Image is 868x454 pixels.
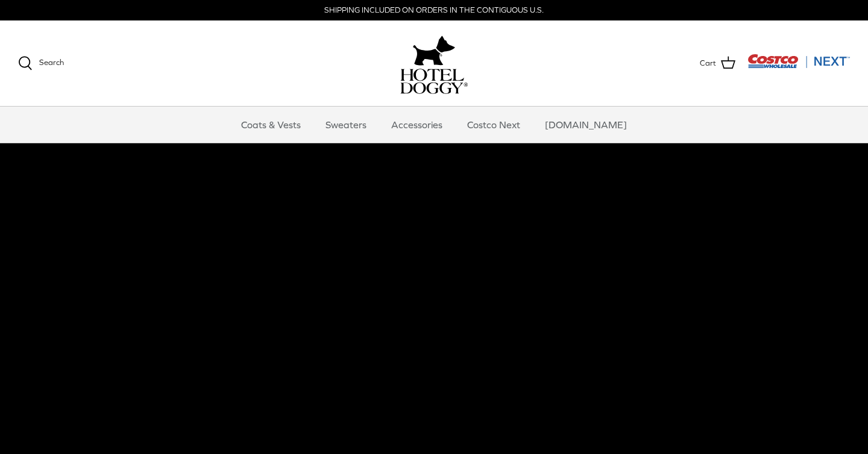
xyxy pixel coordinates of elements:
[700,55,735,71] a: Cart
[400,33,468,94] a: hoteldoggy.com hoteldoggycom
[230,107,312,143] a: Coats & Vests
[315,107,377,143] a: Sweaters
[456,107,531,143] a: Costco Next
[700,57,716,70] span: Cart
[534,107,638,143] a: [DOMAIN_NAME]
[747,54,850,69] img: Costco Next
[413,33,455,69] img: hoteldoggy.com
[380,107,453,143] a: Accessories
[747,61,850,70] a: Visit Costco Next
[400,69,468,94] img: hoteldoggycom
[39,58,64,67] span: Search
[18,56,64,70] a: Search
